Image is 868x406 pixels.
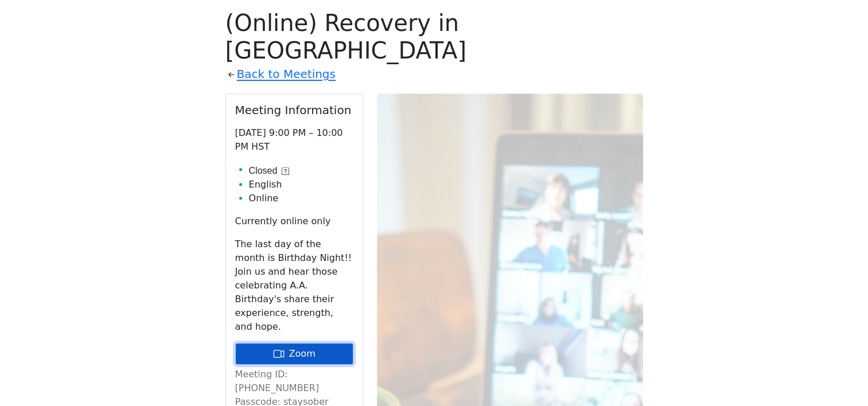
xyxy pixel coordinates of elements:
[249,192,353,205] li: Online
[237,64,336,84] a: Back to Meetings
[235,126,353,154] p: [DATE] 9:00 PM – 10:00 PM HST
[249,164,290,178] button: Closed
[235,343,353,365] a: Zoom
[225,9,643,64] h1: (Online) Recovery in [GEOGRAPHIC_DATA]
[249,178,353,192] li: English
[249,164,278,178] span: Closed
[235,237,353,334] p: The last day of the month is Birthday Night!! Join us and hear those celebrating A.A. Birthday's ...
[235,103,353,117] h2: Meeting Information
[235,214,353,228] p: Currently online only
